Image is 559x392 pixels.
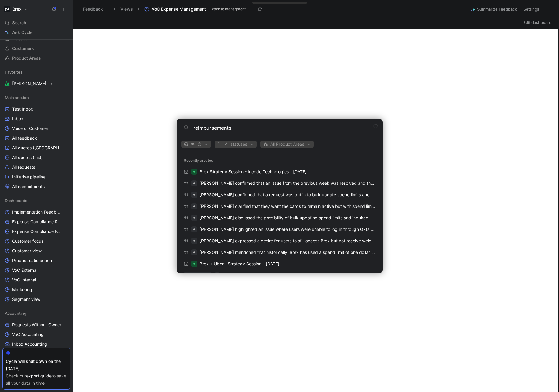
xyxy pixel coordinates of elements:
span: All statuses [217,141,254,148]
span: Brex Strategy Session - Incode Technologies - [DATE] [200,169,307,174]
button: All statuses [215,141,257,148]
span: [PERSON_NAME] clarified that they want the cards to remain active but with spend limits reduced t... [200,204,456,209]
span: All Product Areas [263,141,311,148]
a: [PERSON_NAME] confirmed that an issue from the previous week was resolved and that there were no ... [179,178,380,189]
span: [PERSON_NAME] mentioned that historically, Brex has used a spend limit of one dollar as their "ma... [200,250,462,255]
div: Recently created [177,155,383,166]
span: Brex + Uber - Strategy Session - [DATE] [200,261,279,266]
a: [PERSON_NAME] highlighted an issue where users were unable to log in through Okta because they ha... [179,224,380,235]
div: BRE-20948 [190,272,210,278]
a: [PERSON_NAME] mentioned that historically, Brex has used a spend limit of one dollar as their "ma... [179,247,380,258]
a: Brex + Uber - Strategy Session - [DATE] [179,258,380,270]
a: [PERSON_NAME] confirmed that a request was put in to bulk update spend limits and mentioned the n... [179,189,380,201]
span: [PERSON_NAME] confirmed that an issue from the previous week was resolved and that there were no ... [200,181,474,186]
span: [PERSON_NAME] discussed the possibility of bulk updating spend limits and inquired whether the as... [200,215,541,220]
a: [PERSON_NAME] expressed a desire for users to still access Brex but not receive welcome notificat... [179,235,380,247]
span: [PERSON_NAME] highlighted an issue where users were unable to log in through Okta because they ha... [200,227,531,232]
a: Brex Strategy Session - Incode Technologies - [DATE] [179,166,380,178]
button: All Product Areas [260,141,314,148]
a: [PERSON_NAME] clarified that they want the cards to remain active but with spend limits reduced t... [179,201,380,212]
input: Type a command or search anything [194,124,375,131]
span: [PERSON_NAME] expressed a desire for users to still access Brex but not receive welcome notificat... [200,238,467,243]
a: [PERSON_NAME] discussed the possibility of bulk updating spend limits and inquired whether the as... [179,212,380,224]
span: User onboarding efficiency feedback [223,273,297,278]
a: 💡BRE-20948User onboarding efficiency feedback [179,270,380,281]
